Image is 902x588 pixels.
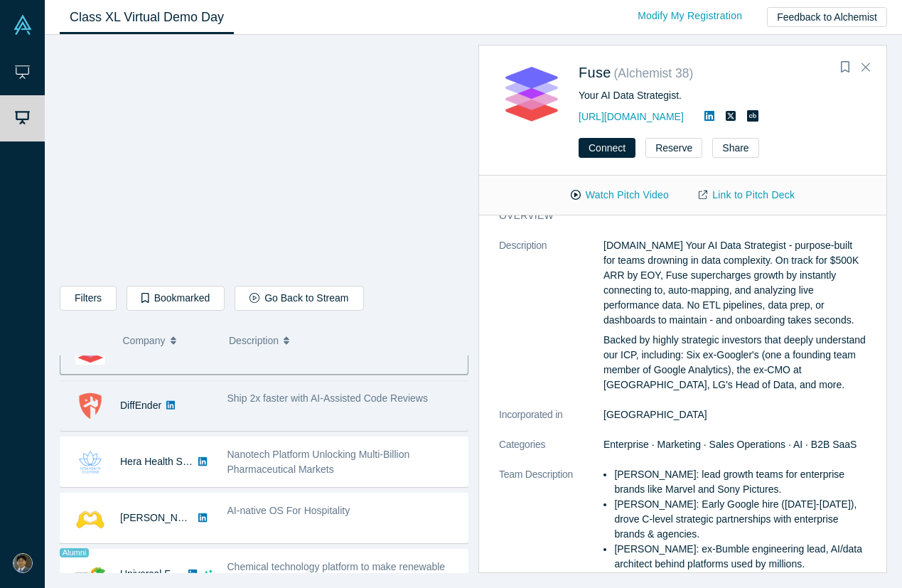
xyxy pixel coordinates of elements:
a: [PERSON_NAME] AI [120,512,213,523]
span: Description [229,326,279,356]
a: Universal Fuel Technologies [120,568,245,579]
button: Company [123,326,215,356]
span: Alumni [60,548,89,557]
button: Bookmark [835,58,855,77]
dt: Team Description [499,467,603,587]
button: Connect [579,138,635,158]
button: Close [855,56,876,79]
iframe: Zeehub AI [60,46,468,275]
li: [PERSON_NAME]: lead growth teams for enterprise brands like Marvel and Sony Pictures. [614,467,866,497]
button: Go Back to Stream [235,286,363,311]
p: [DOMAIN_NAME] Your AI Data Strategist - purpose-built for teams drowning in data complexity. On t... [603,238,866,328]
button: Bookmarked [127,286,225,311]
small: ( Alchemist 38 ) [614,66,694,80]
button: Filters [60,286,117,311]
img: Yoji Kawaguchi's Account [13,553,33,573]
img: Besty AI's Logo [75,503,105,533]
a: Link to Pitch Deck [684,183,810,208]
div: Your AI Data Strategist. [579,88,866,103]
span: Company [123,326,166,356]
button: Reserve [645,138,702,158]
img: Alchemist Vault Logo [13,15,33,35]
span: Enterprise · Marketing · Sales Operations · AI · B2B SaaS [603,439,857,450]
svg: dsa ai sparkles [203,570,213,579]
span: Nanotech Platform Unlocking Multi-Billion Pharmaceutical Markets [227,449,410,475]
a: [URL][DOMAIN_NAME] [579,111,684,122]
img: Hera Health Solutions's Logo [75,447,105,477]
span: Ship 2x faster with AI-Assisted Code Reviews [227,392,428,404]
span: AI-native OS For Hospitality [227,505,350,516]
dd: [GEOGRAPHIC_DATA] [603,407,866,422]
dt: Categories [499,437,603,467]
button: Feedback to Alchemist [767,7,887,27]
li: [PERSON_NAME]: Early Google hire ([DATE]-[DATE]), drove C-level strategic partnerships with enter... [614,497,866,542]
img: DiffEnder's Logo [75,391,105,421]
a: Class XL Virtual Demo Day [60,1,234,34]
button: Share [712,138,758,158]
span: Chemical technology platform to make renewable fuels and chemicals [227,561,446,587]
dt: Description [499,238,603,407]
dt: Incorporated in [499,407,603,437]
h3: overview [499,208,847,223]
li: [PERSON_NAME]: ex-Bumble engineering lead, AI/data architect behind platforms used by millions. [614,542,866,572]
p: Backed by highly strategic investors that deeply understand our ICP, including: Six ex-Googler's ... [603,333,866,392]
img: Fuse's Logo [499,61,564,126]
button: Watch Pitch Video [556,183,684,208]
a: Modify My Registration [623,4,757,28]
a: Fuse [579,65,611,80]
a: DiffEnder [120,400,161,411]
a: Hera Health Solutions [120,456,217,467]
button: Description [229,326,458,356]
